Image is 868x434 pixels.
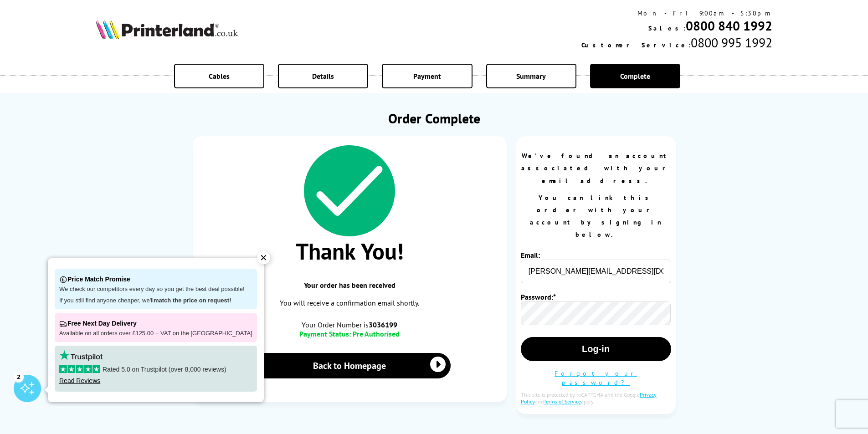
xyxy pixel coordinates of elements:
span: Your Order Number is [202,320,498,329]
a: Privacy Policy [521,391,657,405]
span: Summary [516,71,546,81]
img: stars-5.svg [59,365,100,373]
span: Cables [209,71,230,81]
p: You can link this order with your account by signing in below. [521,192,671,241]
p: Available on all orders over £125.00 + VAT on the [GEOGRAPHIC_DATA] [59,330,252,337]
span: Pre Authorised [353,329,400,338]
a: Back to Homepage [248,353,451,378]
p: Price Match Promise [59,273,252,286]
span: Your order has been received [202,281,498,290]
div: This site is protected by reCAPTCHA and the Google and apply. [521,391,671,405]
span: Thank You! [202,236,498,266]
p: We check our competitors every day so you get the best deal possible! [59,286,252,293]
span: 0800 995 1992 [691,34,772,51]
strong: match the price on request! [154,297,231,304]
a: 0800 840 1992 [686,17,772,34]
b: 3036199 [369,320,397,329]
a: Terms of Service [544,398,581,405]
span: Details [312,71,334,81]
div: Mon - Fri 9:00am - 5:30pm [581,9,772,17]
span: Payment [413,71,441,81]
h1: Order Complete [193,109,676,127]
img: trustpilot rating [59,350,103,361]
a: Forgot your password? [555,369,637,387]
p: Rated 5.0 on Trustpilot (over 8,000 reviews) [59,365,252,373]
div: 2 [14,372,24,382]
span: Sales: [648,24,686,32]
span: Payment Status: [299,329,351,338]
span: Customer Service: [581,41,691,49]
img: Printerland Logo [96,19,238,39]
label: Password:* [521,292,558,301]
button: Log-in [521,337,671,361]
p: If you still find anyone cheaper, we'll [59,297,252,305]
div: ✕ [257,251,270,264]
p: Free Next Day Delivery [59,317,252,330]
label: Email: [521,250,558,260]
span: Complete [620,71,650,81]
p: You will receive a confirmation email shortly. [202,297,498,309]
a: Read Reviews [59,377,100,384]
p: We've found an account associated with your email address. [521,150,671,187]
